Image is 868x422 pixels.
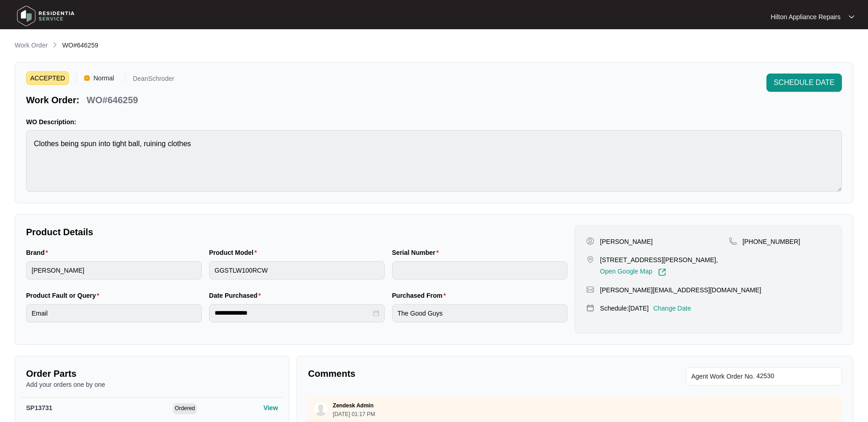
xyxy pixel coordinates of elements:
[743,237,800,246] p: [PHONE_NUMBER]
[26,117,842,127] p: WO Description:
[90,71,118,85] span: Normal
[771,12,841,21] p: Hilton Appliance Repairs
[209,248,261,257] label: Product Model
[756,371,836,382] input: Add Agent Work Order No.
[13,41,49,51] a: Work Order
[586,237,594,245] img: user-pin
[26,94,79,106] p: Work Order:
[84,75,90,81] img: Vercel Logo
[26,130,842,192] textarea: Clothes being spun into tight ball, ruining clothes
[26,226,567,238] p: Product Details
[333,411,375,417] p: [DATE] 01:17 PM
[209,261,385,280] input: Product Model
[392,248,442,257] label: Serial Number
[308,367,568,380] p: Comments
[600,237,652,246] p: [PERSON_NAME]
[26,380,278,389] p: Add your orders one by one
[586,285,594,294] img: map-pin
[691,371,755,382] span: Agent Work Order No.
[333,402,373,409] p: Zendesk Admin
[26,71,69,85] span: ACCEPTED
[26,248,52,257] label: Brand
[26,367,278,380] p: Order Parts
[392,261,568,280] input: Serial Number
[133,75,174,85] p: DeanSchroder
[26,304,202,322] input: Product Fault or Query
[600,268,666,276] a: Open Google Map
[600,285,761,295] p: [PERSON_NAME][EMAIL_ADDRESS][DOMAIN_NAME]
[209,291,264,300] label: Date Purchased
[392,304,568,322] input: Purchased From
[600,255,718,264] p: [STREET_ADDRESS][PERSON_NAME],
[15,41,48,50] p: Work Order
[392,291,450,300] label: Purchased From
[658,268,666,276] img: Link-External
[586,255,594,264] img: map-pin
[653,304,691,313] p: Change Date
[215,308,371,318] input: Date Purchased
[26,261,202,280] input: Brand
[766,74,842,92] button: SCHEDULE DATE
[586,304,594,312] img: map-pin
[51,41,59,48] img: chevron-right
[849,15,854,19] img: dropdown arrow
[173,403,197,414] span: Ordered
[14,2,78,30] img: residentia service logo
[26,291,103,300] label: Product Fault or Query
[600,304,648,313] p: Schedule: [DATE]
[314,402,328,416] img: user.svg
[26,404,53,411] span: SP13731
[264,403,278,412] p: View
[729,237,737,245] img: map-pin
[774,77,835,88] span: SCHEDULE DATE
[62,42,98,49] span: WO#646259
[86,94,138,106] p: WO#646259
